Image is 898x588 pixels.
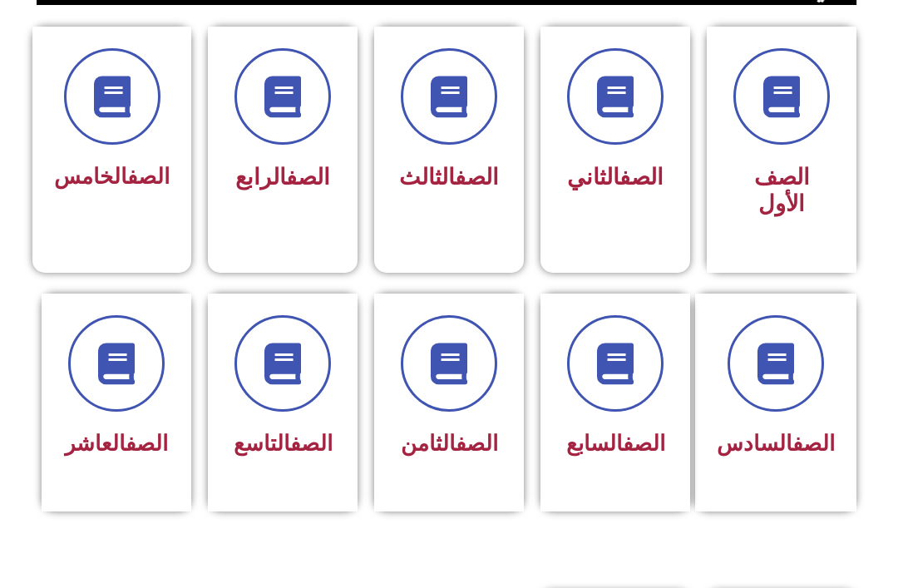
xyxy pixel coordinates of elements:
[619,164,664,190] a: الصف
[792,431,835,456] a: الصف
[401,431,498,456] span: الثامن
[456,431,498,456] a: الصف
[127,164,170,189] a: الصف
[126,431,168,456] a: الصف
[54,164,170,189] span: الخامس
[623,431,665,456] a: الصف
[286,164,330,190] a: الصف
[290,431,333,456] a: الصف
[754,164,810,217] span: الصف الأول
[65,431,168,456] span: العاشر
[717,431,835,456] span: السادس
[234,431,333,456] span: التاسع
[235,164,330,190] span: الرابع
[455,164,499,190] a: الصف
[567,164,664,190] span: الثاني
[399,164,499,190] span: الثالث
[566,431,665,456] span: السابع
